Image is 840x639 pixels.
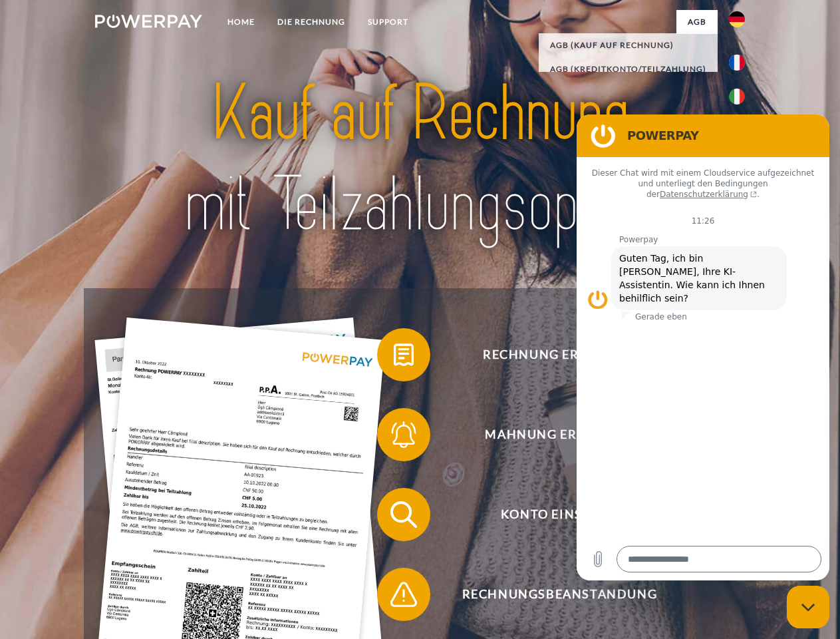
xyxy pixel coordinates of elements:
[377,488,723,541] button: Konto einsehen
[127,64,713,255] img: title-powerpay_de.svg
[387,338,420,371] img: qb_bill.svg
[356,10,420,34] a: SUPPORT
[396,568,722,621] span: Rechnungsbeanstandung
[729,55,745,71] img: fr
[396,408,722,461] span: Mahnung erhalten?
[377,328,723,381] button: Rechnung erhalten?
[539,57,718,81] a: AGB (Kreditkonto/Teilzahlung)
[95,15,202,28] img: logo-powerpay-white.svg
[729,89,745,105] img: it
[729,11,745,27] img: de
[266,10,356,34] a: DIE RECHNUNG
[396,488,722,541] span: Konto einsehen
[539,33,718,57] a: AGB (Kauf auf Rechnung)
[676,10,718,34] a: agb
[387,578,420,611] img: qb_warning.svg
[377,408,723,461] button: Mahnung erhalten?
[787,586,829,628] iframe: Schaltfläche zum Öffnen des Messaging-Fensters; Konversation läuft
[396,328,722,381] span: Rechnung erhalten?
[216,10,266,34] a: Home
[377,568,723,621] button: Rechnungsbeanstandung
[577,114,829,580] iframe: Messaging-Fenster
[387,418,420,451] img: qb_bell.svg
[387,498,420,531] img: qb_search.svg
